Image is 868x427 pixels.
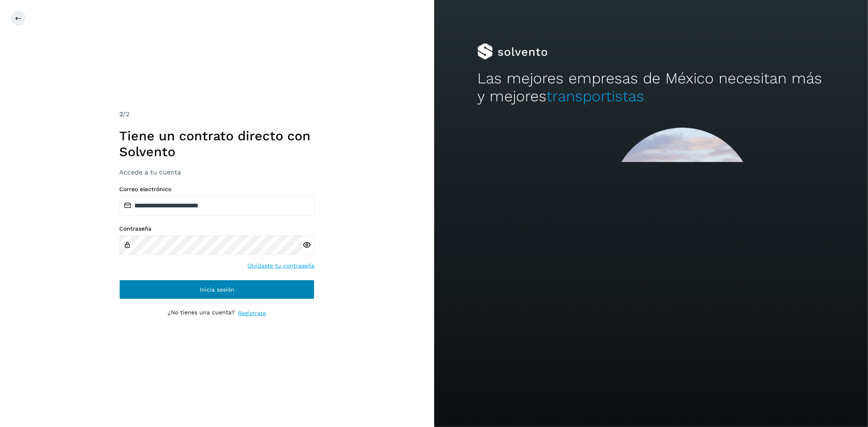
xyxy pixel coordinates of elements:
[119,109,315,119] div: /2
[547,87,644,105] span: transportistas
[168,309,235,318] p: ¿No tienes una cuenta?
[119,225,315,232] label: Contraseña
[119,186,315,193] label: Correo electrónico
[119,110,123,118] span: 2
[200,287,234,292] span: Inicia sesión
[238,309,266,318] a: Regístrate
[119,128,315,159] h1: Tiene un contrato directo con Solvento
[247,261,315,270] a: Olvidaste tu contraseña
[477,70,824,106] h2: Las mejores empresas de México necesitan más y mejores
[119,168,315,176] h3: Accede a tu cuenta
[119,280,315,299] button: Inicia sesión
